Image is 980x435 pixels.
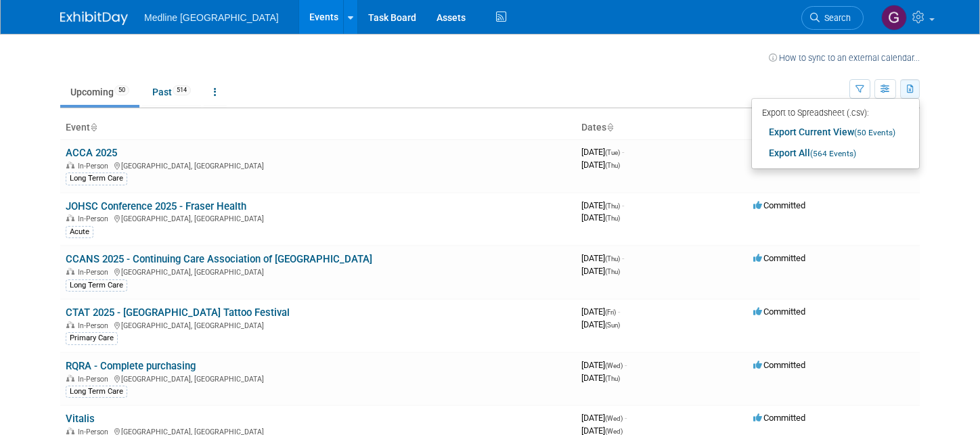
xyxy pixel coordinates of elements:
[78,162,112,170] span: In-Person
[114,85,129,95] span: 50
[581,413,627,423] span: [DATE]
[78,268,112,277] span: In-Person
[66,386,127,398] div: Long Term Care
[60,12,128,25] img: ExhibitDay
[66,160,571,170] div: [GEOGRAPHIC_DATA], [GEOGRAPHIC_DATA]
[66,162,74,168] img: In-Person Event
[625,413,627,423] span: -
[66,375,74,382] img: In-Person Event
[606,122,613,133] a: Sort by Start Date
[762,104,909,120] div: Export to Spreadsheet (.csv):
[762,122,909,141] a: Export Current View(50 Events)
[605,362,623,369] span: (Wed)
[66,306,290,319] a: CTAT 2025 - [GEOGRAPHIC_DATA] Tattoo Festival
[625,360,627,370] span: -
[66,428,74,434] img: In-Person Event
[753,253,805,263] span: Committed
[605,214,620,222] span: (Thu)
[881,5,907,30] img: Gillian Kerr
[581,212,620,223] span: [DATE]
[66,214,74,221] img: In-Person Event
[622,253,624,263] span: -
[581,373,620,383] span: [DATE]
[66,373,571,384] div: [GEOGRAPHIC_DATA], [GEOGRAPHIC_DATA]
[66,253,372,265] a: CCANS 2025 - Continuing Care Association of [GEOGRAPHIC_DATA]
[78,375,112,384] span: In-Person
[66,212,571,223] div: [GEOGRAPHIC_DATA], [GEOGRAPHIC_DATA]
[810,149,856,158] span: (564 Events)
[605,415,623,422] span: (Wed)
[769,53,920,63] a: How to sync to an external calendar...
[622,200,624,210] span: -
[581,147,624,157] span: [DATE]
[622,147,624,157] span: -
[90,122,97,133] a: Sort by Event Name
[66,321,74,328] img: In-Person Event
[605,308,616,316] span: (Fri)
[581,200,624,210] span: [DATE]
[66,200,246,212] a: JOHSC Conference 2025 - Fraser Health
[762,143,909,162] a: Export All(564 Events)
[618,306,620,317] span: -
[605,255,620,262] span: (Thu)
[66,173,127,185] div: Long Term Care
[753,413,805,423] span: Committed
[581,319,620,329] span: [DATE]
[66,147,117,159] a: ACCA 2025
[78,214,112,223] span: In-Person
[576,116,748,139] th: Dates
[801,6,864,30] a: Search
[66,266,571,277] div: [GEOGRAPHIC_DATA], [GEOGRAPHIC_DATA]
[581,306,620,317] span: [DATE]
[581,360,627,370] span: [DATE]
[60,79,139,105] a: Upcoming50
[66,279,127,292] div: Long Term Care
[605,321,620,329] span: (Sun)
[78,321,112,330] span: In-Person
[605,268,620,275] span: (Thu)
[66,413,95,425] a: Vitalis
[581,266,620,276] span: [DATE]
[142,79,201,105] a: Past514
[605,428,623,435] span: (Wed)
[820,13,851,23] span: Search
[605,162,620,169] span: (Thu)
[753,306,805,317] span: Committed
[605,202,620,210] span: (Thu)
[605,375,620,382] span: (Thu)
[66,319,571,330] div: [GEOGRAPHIC_DATA], [GEOGRAPHIC_DATA]
[66,360,196,372] a: RQRA - Complete purchasing
[581,160,620,170] span: [DATE]
[60,116,576,139] th: Event
[854,128,895,137] span: (50 Events)
[605,149,620,156] span: (Tue)
[753,360,805,370] span: Committed
[66,226,93,238] div: Acute
[581,253,624,263] span: [DATE]
[144,12,279,23] span: Medline [GEOGRAPHIC_DATA]
[753,200,805,210] span: Committed
[66,268,74,275] img: In-Person Event
[173,85,191,95] span: 514
[748,116,920,139] th: Participation
[66,332,118,344] div: Primary Care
